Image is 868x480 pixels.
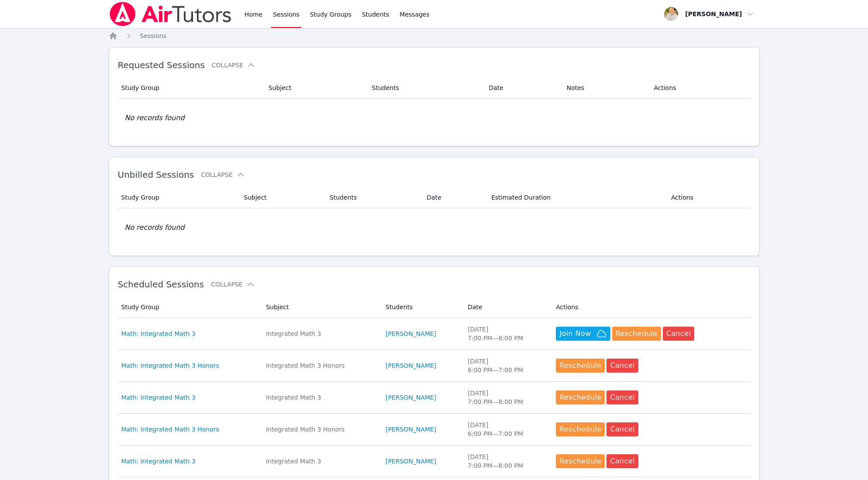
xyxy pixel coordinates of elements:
th: Students [367,77,484,99]
th: Study Group [118,297,261,318]
div: [DATE] 6:00 PM — 7:00 PM [468,357,545,374]
a: Math: Integrated Math 3 [121,393,196,402]
td: No records found [118,208,751,247]
tr: Math: Integrated Math 3 HonorsIntegrated Math 3 Honors[PERSON_NAME][DATE]6:00 PM—7:00 PMReschedul... [118,350,751,382]
th: Subject [263,77,367,99]
th: Subject [261,297,380,318]
button: Collapse [211,280,255,289]
button: Cancel [606,390,638,404]
th: Estimated Duration [486,187,666,208]
a: Math: Integrated Math 3 [121,457,196,466]
div: [DATE] 7:00 PM — 8:00 PM [468,452,545,470]
th: Students [324,187,421,208]
a: [PERSON_NAME] [386,457,436,466]
button: Cancel [606,359,638,373]
nav: Breadcrumb [109,31,760,40]
tr: Math: Integrated Math 3Integrated Math 3[PERSON_NAME][DATE]7:00 PM—8:00 PMJoin NowRescheduleCancel [118,318,751,350]
div: Integrated Math 3 [266,393,375,402]
th: Actions [648,77,750,99]
th: Notes [561,77,649,99]
span: Sessions [140,32,167,39]
th: Actions [666,187,750,208]
th: Study Group [118,77,263,99]
a: Math: Integrated Math 3 Honors [121,361,219,370]
span: Unbilled Sessions [118,169,194,180]
td: No records found [118,99,751,137]
div: [DATE] 7:00 PM — 8:00 PM [468,389,545,406]
a: Sessions [140,31,167,40]
th: Students [380,297,462,318]
th: Subject [238,187,324,208]
th: Actions [551,297,750,318]
th: Date [421,187,486,208]
th: Date [483,77,561,99]
span: Scheduled Sessions [118,279,204,290]
span: Messages [400,10,430,19]
div: Integrated Math 3 Honors [266,361,375,370]
span: Join Now [559,328,591,339]
div: Integrated Math 3 [266,457,375,466]
th: Date [462,297,551,318]
th: Study Group [118,187,239,208]
a: [PERSON_NAME] [386,329,436,338]
a: [PERSON_NAME] [386,425,436,434]
tr: Math: Integrated Math 3Integrated Math 3[PERSON_NAME][DATE]7:00 PM—8:00 PMRescheduleCancel [118,445,751,477]
a: Math: Integrated Math 3 [121,329,196,338]
button: Cancel [606,422,638,436]
button: Reschedule [612,327,661,341]
a: Math: Integrated Math 3 Honors [121,425,219,434]
button: Collapse [201,170,245,179]
a: [PERSON_NAME] [386,393,436,402]
tr: Math: Integrated Math 3 HonorsIntegrated Math 3 Honors[PERSON_NAME][DATE]6:00 PM—7:00 PMReschedul... [118,414,751,445]
button: Reschedule [556,454,605,468]
a: [PERSON_NAME] [386,361,436,370]
button: Cancel [663,327,695,341]
div: Integrated Math 3 Honors [266,425,375,434]
div: [DATE] 6:00 PM — 7:00 PM [468,421,545,438]
button: Reschedule [556,422,605,436]
button: Join Now [556,327,610,341]
div: Integrated Math 3 [266,329,375,338]
button: Reschedule [556,359,605,373]
button: Cancel [606,454,638,468]
img: Air Tutors [109,2,232,26]
button: Collapse [212,61,255,69]
tr: Math: Integrated Math 3Integrated Math 3[PERSON_NAME][DATE]7:00 PM—8:00 PMRescheduleCancel [118,382,751,414]
button: Reschedule [556,390,605,404]
span: Requested Sessions [118,60,205,70]
div: [DATE] 7:00 PM — 8:00 PM [468,325,545,342]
